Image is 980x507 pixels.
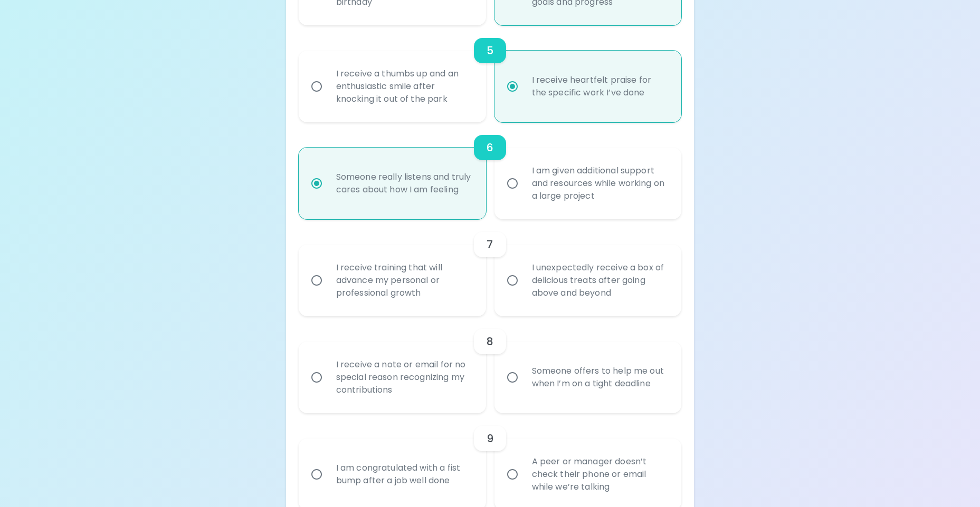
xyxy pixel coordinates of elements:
div: I unexpectedly receive a box of delicious treats after going above and beyond [524,249,676,312]
div: I receive a thumbs up and an enthusiastic smile after knocking it out of the park [328,55,480,118]
h6: 6 [487,139,493,156]
div: A peer or manager doesn’t check their phone or email while we’re talking [524,443,676,506]
div: choice-group-check [299,25,682,122]
div: Someone really listens and truly cares about how I am feeling [328,158,480,209]
div: Someone offers to help me out when I’m on a tight deadline [524,352,676,403]
div: I receive heartfelt praise for the specific work I’ve done [524,61,676,112]
div: choice-group-check [299,219,682,316]
h6: 7 [487,236,493,253]
div: I receive a note or email for no special reason recognizing my contributions [328,346,480,409]
h6: 8 [487,333,493,350]
div: I receive training that will advance my personal or professional growth [328,249,480,312]
div: choice-group-check [299,316,682,413]
div: I am given additional support and resources while working on a large project [524,152,676,215]
h6: 5 [487,42,493,59]
div: I am congratulated with a fist bump after a job well done [328,449,480,500]
div: choice-group-check [299,122,682,219]
h6: 9 [487,430,493,447]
